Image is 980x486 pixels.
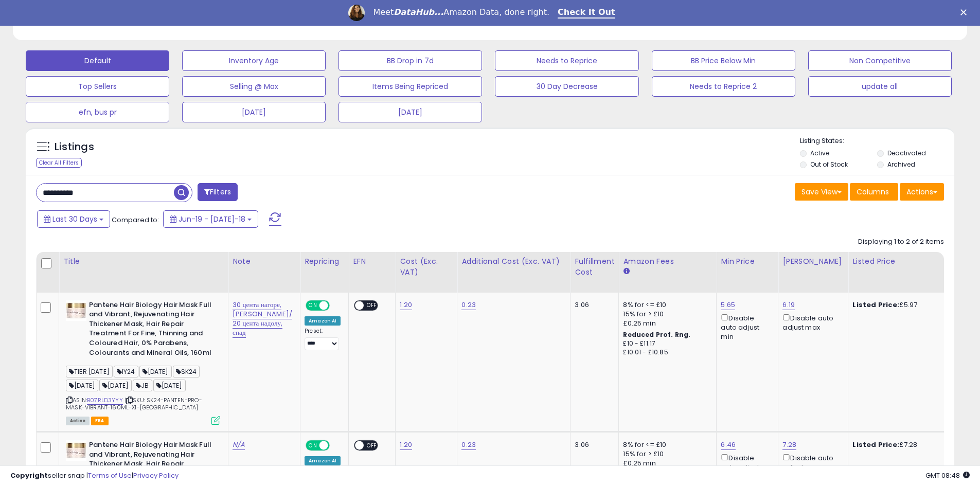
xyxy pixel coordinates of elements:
[858,237,944,247] div: Displaying 1 to 2 of 2 items
[623,449,708,459] div: 15% for > £10
[66,417,90,425] span: All listings currently available for purchase on Amazon
[495,76,638,97] button: 30 Day Decrease
[400,440,412,450] a: 1.20
[857,187,889,197] span: Columns
[133,380,152,391] span: JB
[26,76,169,97] button: Top Sellers
[960,9,971,15] div: Close
[852,256,941,267] div: Listed Price
[364,441,381,450] span: OFF
[182,76,326,97] button: Selling @ Max
[10,471,48,480] strong: Copyright
[173,366,200,377] span: SK24
[26,50,169,71] button: Default
[623,339,708,348] div: £10 - £11.17
[652,50,795,71] button: BB Price Below Min
[364,301,381,310] span: OFF
[88,471,132,480] a: Terms of Use
[163,210,258,228] button: Jun-19 - [DATE]-18
[373,7,549,17] div: Meet Amazon Data, done right.
[558,7,615,19] a: Check It Out
[55,140,94,154] h5: Listings
[461,440,476,450] a: 0.23
[307,301,319,310] span: ON
[348,5,365,21] img: Profile image for Georgie
[307,441,319,450] span: ON
[394,7,443,17] i: DataHub...
[338,102,482,122] button: [DATE]
[328,301,345,310] span: OFF
[810,149,829,157] label: Active
[808,50,952,71] button: Non Competitive
[99,380,132,391] span: [DATE]
[887,160,915,169] label: Archived
[782,300,795,310] a: 6.19
[66,366,113,377] span: TIER [DATE]
[10,471,179,481] div: seller snap | |
[233,300,292,338] a: 30 цента нагоре, [PERSON_NAME]/ 20 цента надолу, спад
[139,366,172,377] span: [DATE]
[623,256,712,267] div: Amazon Fees
[852,440,899,449] b: Listed Price:
[782,440,796,450] a: 7.28
[179,214,245,224] span: Jun-19 - [DATE]-18
[353,256,391,267] div: EFN
[782,452,840,472] div: Disable auto adjust max
[305,328,341,351] div: Preset:
[852,300,899,310] b: Listed Price:
[26,102,169,122] button: efn, bus pr
[338,76,482,97] button: Items Being Repriced
[305,256,344,267] div: Repricing
[66,380,98,391] span: [DATE]
[66,396,202,411] span: | SKU: SK24-PANTEN-PRO-MASK-VIBRANT-160ML-X1-[GEOGRAPHIC_DATA]
[652,76,795,97] button: Needs to Reprice 2
[198,183,238,201] button: Filters
[800,136,954,146] p: Listing States:
[182,50,326,71] button: Inventory Age
[112,215,159,225] span: Compared to:
[810,160,848,169] label: Out of Stock
[182,102,326,122] button: [DATE]
[495,50,638,71] button: Needs to Reprice
[623,310,708,319] div: 15% for > £10
[721,440,736,450] a: 6.46
[623,330,690,339] b: Reduced Prof. Rng.
[623,348,708,357] div: £10.01 - £10.85
[461,256,566,267] div: Additional Cost (Exc. VAT)
[623,300,708,310] div: 8% for <= £10
[852,440,938,449] div: £7.28
[623,319,708,328] div: £0.25 min
[782,312,840,332] div: Disable auto adjust max
[89,300,214,360] b: Pantene Hair Biology Hair Mask Full and Vibrant, Rejuvenating Hair Thickener Mask, Hair Repair Tr...
[925,471,970,480] span: 2025-08-18 08:48 GMT
[133,471,179,480] a: Privacy Policy
[721,300,735,310] a: 5.65
[852,300,938,310] div: £5.97
[575,300,611,310] div: 3.06
[66,440,86,461] img: 31CvdPxxG0L._SL40_.jpg
[328,441,345,450] span: OFF
[233,440,245,450] a: N/A
[575,256,614,278] div: Fulfillment Cost
[782,256,844,267] div: [PERSON_NAME]
[400,300,412,310] a: 1.20
[52,214,97,224] span: Last 30 Days
[66,300,86,321] img: 31CvdPxxG0L._SL40_.jpg
[114,366,138,377] span: IY24
[721,312,770,342] div: Disable auto adjust min
[721,452,770,482] div: Disable auto adjust min
[91,417,109,425] span: FBA
[461,300,476,310] a: 0.23
[36,158,82,168] div: Clear All Filters
[887,149,926,157] label: Deactivated
[37,210,110,228] button: Last 30 Days
[850,183,898,201] button: Columns
[233,256,296,267] div: Note
[795,183,848,201] button: Save View
[305,316,341,326] div: Amazon AI
[900,183,944,201] button: Actions
[87,396,123,405] a: B07RLD3YYY
[153,380,186,391] span: [DATE]
[721,256,774,267] div: Min Price
[63,256,224,267] div: Title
